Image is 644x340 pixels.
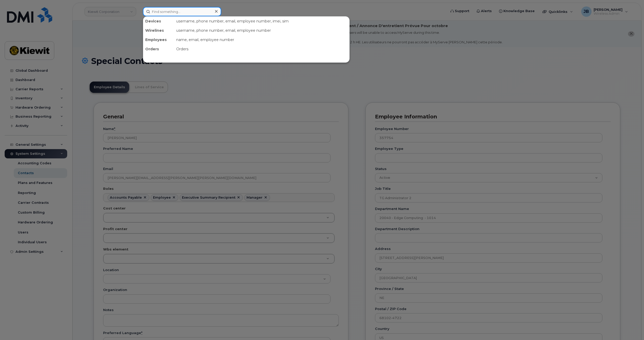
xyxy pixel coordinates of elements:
[174,35,349,44] div: name, email, employee number
[143,17,174,26] div: Devices
[622,318,640,336] iframe: Messenger Launcher
[174,17,349,26] div: username, phone number, email, employee number, imei, sim
[143,26,174,35] div: Wirelines
[143,35,174,44] div: Employees
[174,26,349,35] div: username, phone number, email, employee number
[174,44,349,54] div: Orders
[143,44,174,54] div: Orders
